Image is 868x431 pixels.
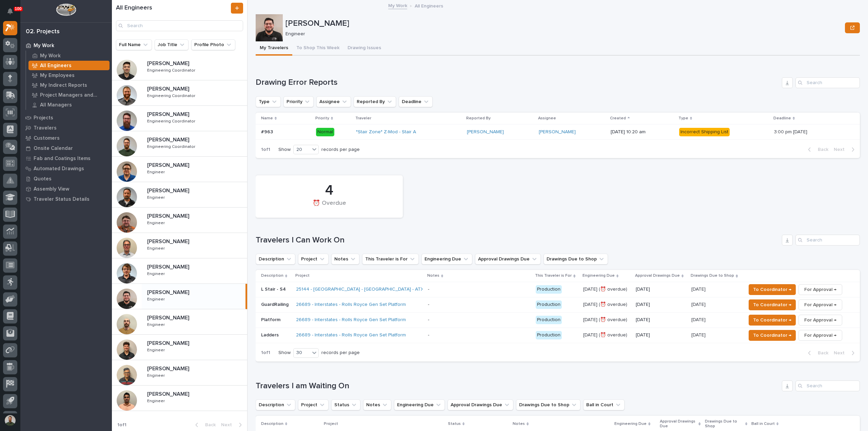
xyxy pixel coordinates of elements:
a: Customers [20,133,112,143]
a: Quotes [20,174,112,184]
div: - [428,317,429,323]
p: Platform [261,317,291,323]
input: Search [116,20,243,31]
p: [DATE] [691,316,707,323]
p: Description [261,420,283,428]
p: My Work [40,53,61,59]
span: To Coordinator → [753,301,791,309]
a: [PERSON_NAME][PERSON_NAME] EngineerEngineer [112,182,247,208]
button: Back [803,350,831,356]
input: Search [795,380,860,391]
span: To Coordinator → [753,331,791,339]
span: Back [814,350,828,356]
p: Approval Drawings Due [660,418,697,430]
button: To Coordinator → [749,284,796,295]
a: [PERSON_NAME][PERSON_NAME] Engineering CoordinatorEngineering Coordinator [112,106,247,131]
p: [PERSON_NAME] [147,390,191,397]
p: Engineer [147,296,166,302]
a: 26689 - Interstates - Rolls Royce Gen Set Platform [296,332,406,338]
p: [DATE] [636,317,686,323]
tr: #963#963 Normal*Stair Zone* Z-Mod - Stair A [PERSON_NAME] [PERSON_NAME] [DATE] 10:20 amIncorrect ... [256,124,860,140]
p: [DATE] [636,332,686,338]
button: Description [256,254,295,265]
a: Automated Drawings [20,163,112,174]
button: Next [831,350,860,356]
a: My Work [26,51,112,60]
p: [PERSON_NAME] [147,161,191,169]
a: All Engineers [26,61,112,70]
p: records per page [321,350,360,356]
span: For Approval → [804,331,836,339]
p: Automated Drawings [34,166,84,172]
button: Engineering Due [421,254,472,265]
p: Fab and Coatings Items [34,156,91,162]
p: Engineer [147,397,166,404]
button: For Approval → [798,299,842,310]
p: Engineering Coordinator [147,92,197,98]
p: [DATE] [691,331,707,338]
a: [PERSON_NAME][PERSON_NAME] EngineerEngineer [112,157,247,182]
p: [DATE] (⏰ overdue) [583,317,630,323]
button: Engineering Due [394,399,445,410]
div: Production [536,316,562,324]
a: 26689 - Interstates - Rolls Royce Gen Set Platform [296,317,406,323]
a: [PERSON_NAME][PERSON_NAME] EngineerEngineer [112,233,247,258]
p: Travelers [34,125,57,131]
p: [PERSON_NAME] [147,84,191,92]
div: Search [795,77,860,88]
a: [PERSON_NAME] [467,129,504,135]
button: Approval Drawings Due [475,254,541,265]
p: Engineering Coordinator [147,118,197,124]
div: 02. Projects [26,28,60,36]
a: [PERSON_NAME] [539,129,576,135]
a: Onsite Calendar [20,143,112,153]
a: My Work [20,40,112,51]
div: 4 [267,182,391,199]
p: Engineer [147,270,166,276]
button: This Traveler is For [362,254,419,265]
p: 3:00 pm [DATE] [774,128,809,135]
p: Ball in Court [751,420,775,428]
p: Quotes [34,176,52,182]
p: Show [278,350,291,356]
p: Assembly View [34,186,69,192]
button: Drawing Issues [343,41,385,56]
p: Name [261,115,273,122]
p: [PERSON_NAME] [147,135,191,143]
button: Ball in Court [583,399,625,410]
p: 100 [15,6,22,11]
a: [PERSON_NAME][PERSON_NAME] EngineerEngineer [112,208,247,233]
button: Drawings Due to Shop [544,254,608,265]
button: To Shop This Week [292,41,343,56]
p: [DATE] (⏰ overdue) [583,287,630,292]
p: Deadline [773,115,791,122]
p: Engineering Due [583,272,615,279]
a: Fab and Coatings Items [20,153,112,163]
p: [PERSON_NAME] [147,262,191,270]
button: Next [831,146,860,153]
button: Approval Drawings Due [448,399,513,410]
a: My Employees [26,71,112,80]
p: [DATE] [691,300,707,308]
p: Drawings Due to Shop [705,418,744,430]
button: Project [298,399,329,410]
span: For Approval → [804,286,836,294]
button: Assignee [316,96,351,107]
p: [DATE] (⏰ overdue) [583,332,630,338]
div: Normal [316,128,334,136]
p: [DATE] 10:20 am [611,129,674,135]
button: Back [803,146,831,153]
h1: Travelers I Can Work On [256,235,779,245]
button: Next [218,422,247,428]
p: Project [324,420,338,428]
p: Priority [315,115,329,122]
p: Projects [34,115,53,121]
p: Notes [513,420,525,428]
a: 26689 - Interstates - Rolls Royce Gen Set Platform [296,302,406,308]
p: Created [610,115,626,122]
p: My Work [34,43,54,49]
div: Production [536,331,562,339]
a: [PERSON_NAME][PERSON_NAME] EngineerEngineer [112,360,247,386]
